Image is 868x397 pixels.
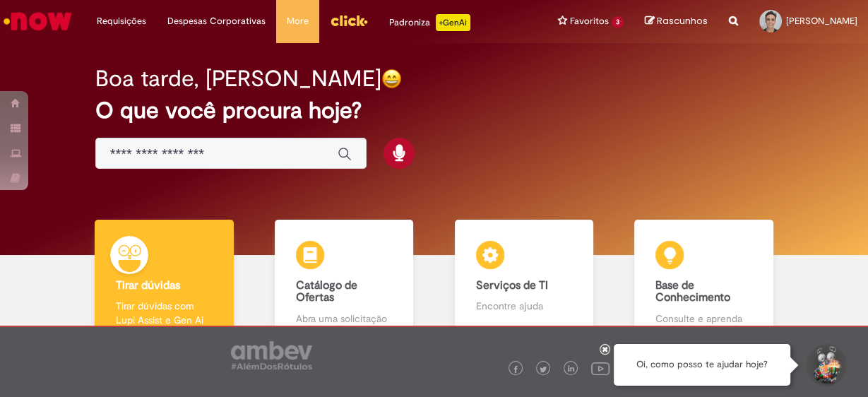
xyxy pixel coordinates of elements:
[591,359,610,377] img: logo_footer_youtube.png
[95,66,381,91] h2: Boa tarde, [PERSON_NAME]
[167,14,266,28] span: Despesas Corporativas
[296,312,393,326] p: Abra uma solicitação
[254,220,434,342] a: Catálogo de Ofertas Abra uma solicitação
[568,365,575,374] img: logo_footer_linkedin.png
[436,14,470,31] p: +GenAi
[476,299,573,313] p: Encontre ajuda
[116,299,213,327] p: Tirar dúvidas com Lupi Assist e Gen Ai
[786,15,857,27] span: [PERSON_NAME]
[614,344,790,386] div: Oi, como posso te ajudar hoje?
[116,278,180,292] b: Tirar dúvidas
[540,366,547,373] img: logo_footer_twitter.png
[655,278,730,305] b: Base de Conhecimento
[614,220,794,342] a: Base de Conhecimento Consulte e aprenda
[570,14,609,28] span: Favoritos
[74,220,254,342] a: Tirar dúvidas Tirar dúvidas com Lupi Assist e Gen Ai
[804,344,847,386] button: Iniciar Conversa de Suporte
[231,341,312,369] img: logo_footer_ambev_rotulo_gray.png
[612,16,624,28] span: 3
[657,14,708,28] span: Rascunhos
[97,14,146,28] span: Requisições
[389,14,470,31] div: Padroniza
[476,278,548,292] b: Serviços de TI
[512,366,519,373] img: logo_footer_facebook.png
[95,98,773,123] h2: O que você procura hoje?
[645,15,708,28] a: Rascunhos
[287,14,309,28] span: More
[434,220,614,342] a: Serviços de TI Encontre ajuda
[655,312,752,326] p: Consulte e aprenda
[330,10,368,31] img: click_logo_yellow_360x200.png
[381,69,402,89] img: happy-face.png
[1,7,74,35] img: ServiceNow
[296,278,357,305] b: Catálogo de Ofertas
